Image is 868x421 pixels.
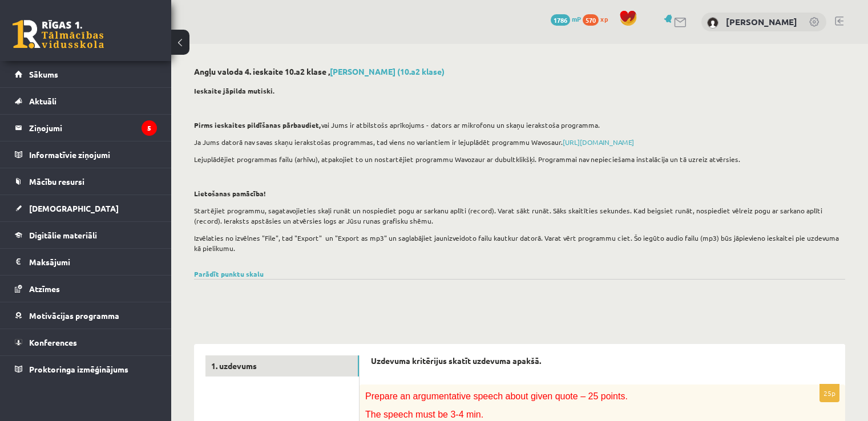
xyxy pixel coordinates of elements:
[371,355,541,366] strong: Uzdevuma kritērijus skatīt uzdevuma apakšā.
[194,205,839,226] p: Startējiet programmu, sagatavojieties skaļi runāt un nospiediet pogu ar sarkanu aplīti (record). ...
[29,249,157,275] legend: Maksājumi
[15,329,157,355] a: Konferences
[819,384,839,402] p: 25p
[15,141,157,168] a: Informatīvie ziņojumi
[194,120,839,130] p: vai Jums ir atbilstošs aprīkojums - dators ar mikrofonu un skaņu ierakstoša programma.
[583,14,613,23] a: 570 xp
[15,168,157,195] a: Mācību resursi
[15,356,157,382] a: Proktoringa izmēģinājums
[365,410,483,419] span: The speech must be 3-4 min.
[29,337,77,347] span: Konferences
[583,14,599,26] span: 570
[29,96,56,106] span: Aktuāli
[365,391,628,401] span: Prepare an argumentative speech about given quote – 25 points.
[600,14,608,23] span: xp
[29,230,97,240] span: Digitālie materiāli
[29,69,58,79] span: Sākums
[572,14,581,23] span: mP
[15,276,157,302] a: Atzīmes
[194,67,845,76] h2: Angļu valoda 4. ieskaite 10.a2 klase ,
[29,284,60,294] span: Atzīmes
[29,115,157,141] legend: Ziņojumi
[29,203,119,213] span: [DEMOGRAPHIC_DATA]
[29,176,84,187] span: Mācību resursi
[29,310,119,321] span: Motivācijas programma
[194,233,839,253] p: Izvēlaties no izvēlnes "File", tad "Export" un "Export as mp3" un saglabājiet jaunizveidoto failu...
[29,364,128,374] span: Proktoringa izmēģinājums
[15,302,157,329] a: Motivācijas programma
[194,189,266,198] strong: Lietošanas pamācība!
[205,355,359,377] a: 1. uzdevums
[142,120,157,136] i: 5
[15,249,157,275] a: Maksājumi
[15,88,157,114] a: Aktuāli
[551,14,581,23] a: 1786 mP
[551,14,570,26] span: 1786
[194,137,839,147] p: Ja Jums datorā nav savas skaņu ierakstošas programmas, tad viens no variantiem ir lejuplādēt prog...
[194,120,321,129] strong: Pirms ieskaites pildīšanas pārbaudiet,
[726,16,797,27] a: [PERSON_NAME]
[194,154,839,164] p: Lejuplādējiet programmas failu (arhīvu), atpakojiet to un nostartējiet programmu Wavozaur ar dubu...
[15,115,157,141] a: Ziņojumi5
[194,269,264,278] a: Parādīt punktu skalu
[29,141,157,168] legend: Informatīvie ziņojumi
[15,61,157,87] a: Sākums
[330,66,445,76] a: [PERSON_NAME] (10.a2 klase)
[563,137,634,147] a: [URL][DOMAIN_NAME]
[194,86,275,95] strong: Ieskaite jāpilda mutiski.
[15,222,157,248] a: Digitālie materiāli
[707,17,718,29] img: Bernards Zariņš
[15,195,157,221] a: [DEMOGRAPHIC_DATA]
[13,20,104,48] a: Rīgas 1. Tālmācības vidusskola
